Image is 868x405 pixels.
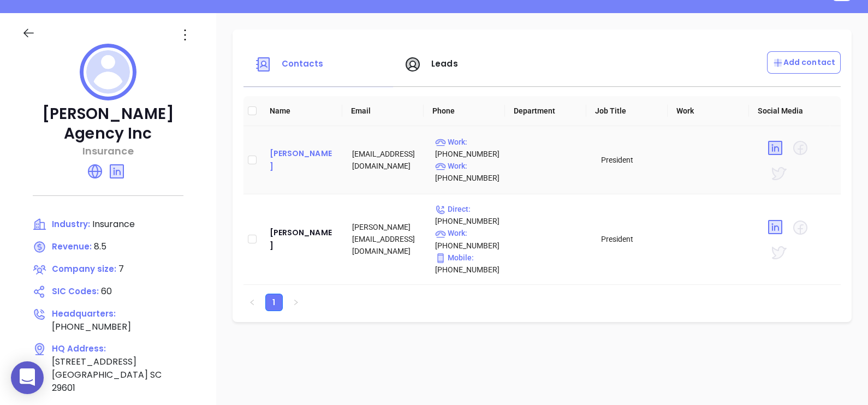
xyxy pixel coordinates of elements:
[343,126,426,194] td: [EMAIL_ADDRESS][DOMAIN_NAME]
[52,285,99,297] span: SIC Codes:
[22,144,194,158] p: Insurance
[435,252,501,276] p: [PHONE_NUMBER]
[435,136,501,160] p: [PHONE_NUMBER]
[243,294,261,311] li: Previous Page
[435,229,467,237] span: Work :
[266,294,282,311] a: 1
[52,241,92,252] span: Revenue:
[343,194,426,285] td: [PERSON_NAME][EMAIL_ADDRESS][DOMAIN_NAME]
[261,96,342,126] th: Name
[52,263,116,275] span: Company size:
[592,126,675,194] td: President
[22,104,194,144] p: [PERSON_NAME] Agency Inc
[52,320,131,333] span: [PHONE_NUMBER]
[424,96,505,126] th: Phone
[586,96,668,126] th: Job Title
[270,226,335,252] a: [PERSON_NAME]
[101,285,112,297] span: 60
[342,96,424,126] th: Email
[94,240,106,253] span: 8.5
[668,96,749,126] th: Work
[80,44,136,100] img: profile logo
[249,299,255,306] span: left
[282,58,324,69] span: Contacts
[293,299,299,306] span: right
[52,308,116,319] span: Headquarters:
[435,203,501,227] p: [PHONE_NUMBER]
[243,294,261,311] button: left
[435,138,467,146] span: Work :
[287,294,305,311] li: Next Page
[52,218,90,230] span: Industry:
[435,205,471,213] span: Direct :
[749,96,830,126] th: Social Media
[431,58,458,69] span: Leads
[52,355,162,394] span: [STREET_ADDRESS] [GEOGRAPHIC_DATA] SC 29601
[505,96,586,126] th: Department
[92,218,135,230] span: Insurance
[592,194,675,285] td: President
[265,294,283,311] li: 1
[435,253,474,262] span: Mobile :
[772,57,835,68] p: Add contact
[270,147,335,173] a: [PERSON_NAME]
[52,343,106,354] span: HQ Address:
[435,160,501,184] p: [PHONE_NUMBER]
[435,227,501,251] p: [PHONE_NUMBER]
[287,294,305,311] button: right
[435,162,467,170] span: Work :
[118,263,124,275] span: 7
